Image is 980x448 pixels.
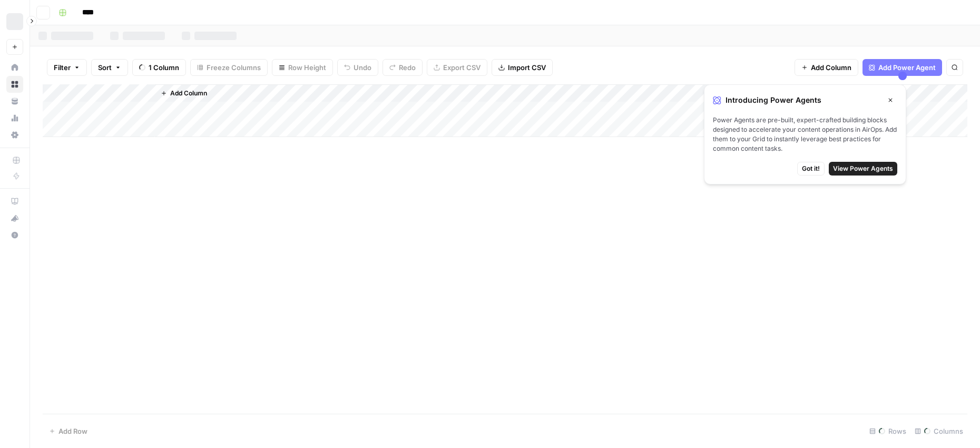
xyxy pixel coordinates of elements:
[6,76,23,93] a: Browse
[910,423,967,440] div: Columns
[829,162,897,176] button: View Power Agents
[58,426,87,436] span: Add Row
[6,59,23,76] a: Home
[383,59,423,76] button: Redo
[427,59,487,76] button: Export CSV
[6,126,23,143] a: Settings
[7,210,23,226] div: What's new?
[795,59,858,76] button: Add Column
[802,164,820,173] span: Got it!
[713,93,897,107] div: Introducing Power Agents
[6,110,23,126] a: Usage
[878,62,936,73] span: Add Power Agent
[207,62,261,73] span: Freeze Columns
[443,62,481,73] span: Export CSV
[6,193,23,210] a: AirOps Academy
[337,59,378,76] button: Undo
[863,59,942,76] button: Add Power Agent
[288,62,326,73] span: Row Height
[865,423,910,440] div: Rows
[6,227,23,244] button: Help + Support
[132,59,186,76] button: 1 Column
[190,59,268,76] button: Freeze Columns
[47,59,87,76] button: Filter
[811,62,851,73] span: Add Column
[170,89,207,98] span: Add Column
[43,423,94,440] button: Add Row
[354,62,371,73] span: Undo
[98,62,112,73] span: Sort
[156,86,211,100] button: Add Column
[713,115,897,153] span: Power Agents are pre-built, expert-crafted building blocks designed to accelerate your content op...
[833,164,893,173] span: View Power Agents
[272,59,333,76] button: Row Height
[6,210,23,227] button: What's new?
[508,62,546,73] span: Import CSV
[149,62,179,73] span: 1 Column
[54,62,71,73] span: Filter
[91,59,128,76] button: Sort
[6,93,23,110] a: Your Data
[399,62,416,73] span: Redo
[797,162,825,176] button: Got it!
[492,59,553,76] button: Import CSV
